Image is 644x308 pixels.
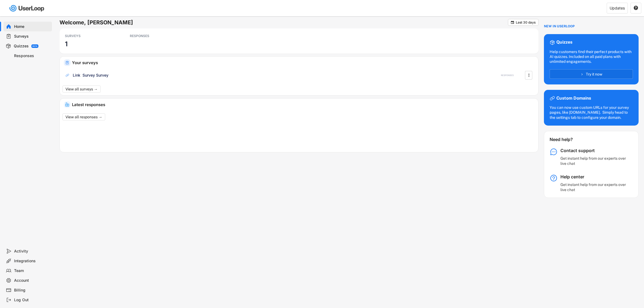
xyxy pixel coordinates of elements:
[14,249,50,254] div: Activity
[586,72,602,76] span: Try it now
[14,258,50,264] div: Integrations
[14,268,50,273] div: Team
[14,288,50,293] div: Billing
[501,74,514,77] div: RESPONSES
[610,6,625,10] div: Updates
[65,34,114,38] div: SURVEYS
[8,3,46,14] img: userloop-logo-01.svg
[14,24,50,29] div: Home
[633,6,638,11] button: 
[526,71,531,79] button: 
[65,103,69,107] img: IncomingMajor.svg
[560,182,628,192] div: Get instant help from our experts over live chat
[14,44,29,49] div: Quizzes
[544,24,575,29] div: NEW IN USERLOOP
[511,20,514,24] text: 
[14,278,50,283] div: Account
[62,86,101,93] button: View all surveys →
[550,105,633,120] div: You can now use custom URLs for your survey pages, like [DOMAIN_NAME]. Simply head to the setting...
[510,20,514,24] button: 
[560,148,628,153] div: Contact support
[560,174,628,180] div: Help center
[550,49,633,64] div: Help customers find their perfect products with AI quizzes. Included on all paid plans with unlim...
[60,19,508,26] h6: Welcome, [PERSON_NAME]
[516,21,536,24] div: Last 30 days
[65,40,68,48] h3: 1
[556,40,572,45] div: Quizzes
[550,137,587,142] div: Need help?
[72,61,534,65] div: Your surveys
[14,53,50,58] div: Responses
[556,96,591,101] div: Custom Domains
[72,103,534,107] div: Latest responses
[62,113,105,120] button: View all responses →
[14,297,50,303] div: Log Out
[73,73,108,78] div: Link Survey Survey
[634,5,638,10] text: 
[14,34,50,39] div: Surveys
[32,45,37,47] div: BETA
[560,156,628,166] div: Get instant help from our experts over live chat
[550,69,633,79] button: Try it now
[528,72,529,78] text: 
[130,34,179,38] div: RESPONSES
